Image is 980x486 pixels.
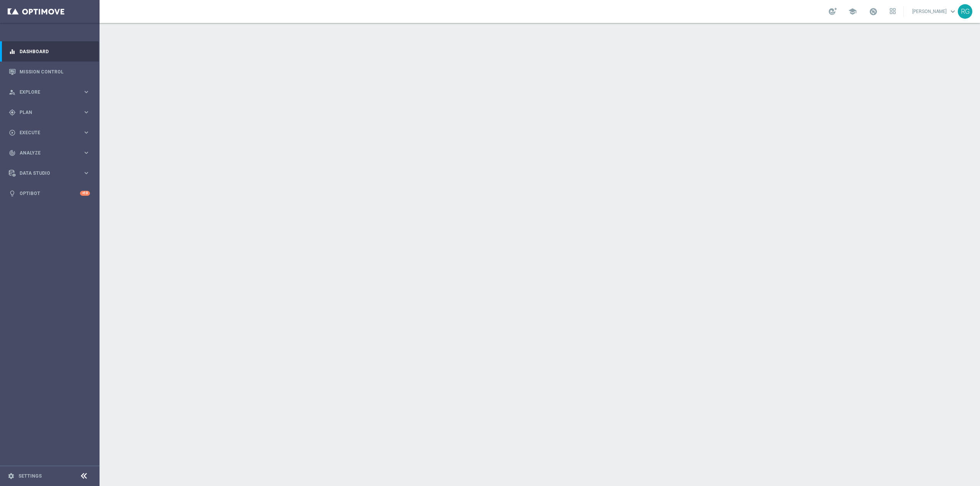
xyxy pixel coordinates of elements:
a: Mission Control [20,62,90,82]
div: Dashboard [9,41,90,62]
i: lightbulb [9,190,16,197]
i: keyboard_arrow_right [83,169,90,177]
a: Settings [18,474,42,478]
span: Analyze [20,151,83,155]
i: play_circle_outline [9,129,16,136]
span: Execute [20,130,83,135]
div: Explore [9,89,83,96]
i: person_search [9,89,16,96]
a: [PERSON_NAME]keyboard_arrow_down [911,6,958,17]
div: Optibot [9,183,90,203]
span: school [848,7,857,16]
i: settings [8,473,15,479]
i: keyboard_arrow_right [83,88,90,96]
button: equalizer Dashboard [8,49,90,55]
div: RG [958,4,972,19]
div: Mission Control [9,62,90,82]
i: keyboard_arrow_right [83,149,90,156]
button: person_search Explore keyboard_arrow_right [8,89,90,95]
span: Data Studio [20,171,83,176]
button: Data Studio keyboard_arrow_right [8,170,90,176]
button: Mission Control [8,69,90,75]
div: Data Studio [9,170,83,177]
div: Plan [9,109,83,116]
a: Dashboard [20,41,90,62]
i: keyboard_arrow_right [83,109,90,116]
button: track_changes Analyze keyboard_arrow_right [8,150,90,156]
i: track_changes [9,150,16,156]
button: lightbulb Optibot +10 [8,190,90,197]
span: Plan [20,110,83,115]
i: gps_fixed [9,109,16,116]
button: gps_fixed Plan keyboard_arrow_right [8,109,90,115]
i: equalizer [9,48,16,55]
a: Optibot [20,183,80,203]
div: +10 [80,191,90,196]
span: Explore [20,90,83,94]
span: keyboard_arrow_down [949,7,957,16]
button: play_circle_outline Execute keyboard_arrow_right [8,130,90,136]
div: Analyze [9,150,83,156]
div: Execute [9,129,83,136]
i: keyboard_arrow_right [83,129,90,136]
